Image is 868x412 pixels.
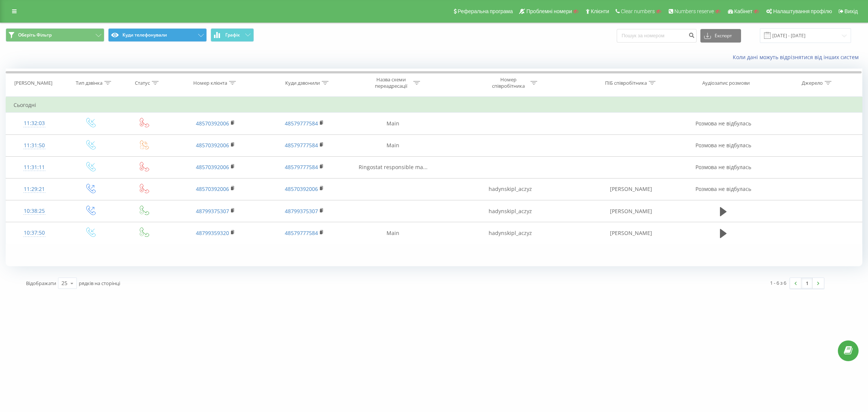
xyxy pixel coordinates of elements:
[79,280,120,287] span: рядків на сторінці
[347,134,439,156] td: Main
[14,138,55,153] div: 11:31:50
[695,120,751,127] span: Розмова не відбулась
[700,29,741,43] button: Експорт
[605,80,647,86] div: ПІБ співробітника
[845,8,858,14] span: Вихід
[14,226,55,240] div: 10:37:50
[108,28,207,42] button: Куди телефонували
[802,80,823,86] div: Джерело
[359,163,428,171] span: Ringostat responsible ma...
[773,8,832,14] span: Налаштування профілю
[196,163,229,171] a: 48570392006
[695,163,751,171] span: Розмова не відбулась
[196,142,229,149] a: 48570392006
[225,32,240,38] span: Графік
[733,53,862,61] a: Коли дані можуть відрізнятися вiд інших систем
[14,80,52,86] div: [PERSON_NAME]
[526,8,572,14] span: Проблемні номери
[439,222,581,244] td: hadynskipl_aczyz
[581,178,681,200] td: [PERSON_NAME]
[6,28,104,42] button: Оберіть Фільтр
[18,32,52,38] span: Оберіть Фільтр
[770,279,786,287] div: 1 - 6 з 6
[61,279,67,287] div: 25
[196,208,229,215] a: 48799375307
[581,222,681,244] td: [PERSON_NAME]
[458,8,513,14] span: Реферальна програма
[135,80,150,86] div: Статус
[285,208,318,215] a: 48799375307
[581,200,681,222] td: [PERSON_NAME]
[14,204,55,218] div: 10:38:25
[734,8,753,14] span: Кабінет
[621,8,655,14] span: Clear numbers
[801,278,813,288] a: 1
[285,185,318,192] a: 48570392006
[371,76,411,89] div: Назва схеми переадресації
[211,28,254,42] button: Графік
[674,8,714,14] span: Numbers reserve
[439,178,581,200] td: hadynskipl_aczyz
[285,142,318,149] a: 48579777584
[488,76,529,89] div: Номер співробітника
[14,160,55,175] div: 11:31:11
[76,80,102,86] div: Тип дзвінка
[196,120,229,127] a: 48570392006
[14,182,55,197] div: 11:29:21
[439,200,581,222] td: hadynskipl_aczyz
[347,113,439,134] td: Main
[285,229,318,237] a: 48579777584
[26,280,56,287] span: Відображати
[6,98,862,113] td: Сьогодні
[347,222,439,244] td: Main
[285,80,320,86] div: Куди дзвонили
[14,116,55,131] div: 11:32:03
[695,185,751,192] span: Розмова не відбулась
[617,29,697,43] input: Пошук за номером
[193,80,227,86] div: Номер клієнта
[196,185,229,192] a: 48570392006
[285,120,318,127] a: 48579777584
[285,163,318,171] a: 48579777584
[591,8,609,14] span: Клієнти
[702,80,750,86] div: Аудіозапис розмови
[695,142,751,149] span: Розмова не відбулась
[196,229,229,237] a: 48799359320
